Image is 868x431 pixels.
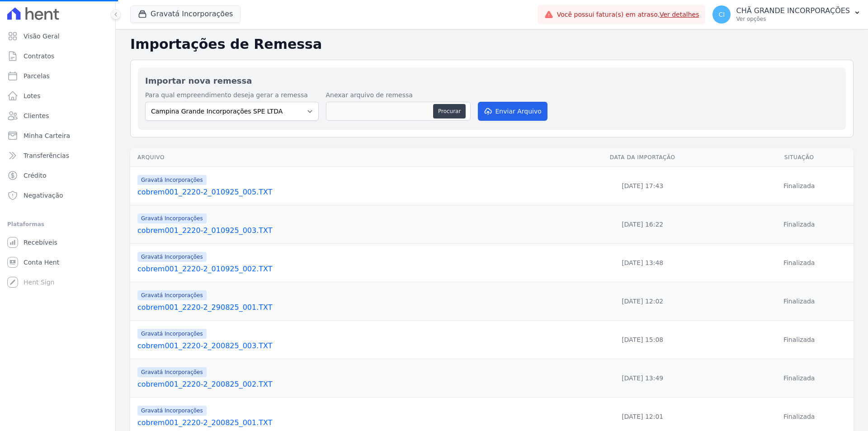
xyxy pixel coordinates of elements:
span: Minha Carteira [24,131,70,140]
span: Recebíveis [24,238,57,247]
label: Anexar arquivo de remessa [326,90,471,100]
td: [DATE] 15:08 [540,321,745,359]
a: cobrem001_2220-2_010925_003.TXT [137,225,537,236]
td: Finalizada [745,205,854,244]
a: Conta Hent [4,253,112,271]
th: Situação [745,148,854,167]
td: Finalizada [745,282,854,321]
a: cobrem001_2220-2_200825_002.TXT [137,379,537,390]
span: Gravatá Incorporações [137,213,207,223]
span: Parcelas [24,71,50,81]
span: Gravatá Incorporações [137,290,207,300]
a: Clientes [4,107,112,125]
a: cobrem001_2220-2_200825_003.TXT [137,341,537,351]
span: Gravatá Incorporações [137,252,207,262]
td: Finalizada [745,244,854,282]
a: Ver detalhes [660,11,699,18]
span: Visão Geral [24,32,60,41]
td: Finalizada [745,167,854,205]
span: Clientes [24,111,49,120]
span: Conta Hent [24,258,59,267]
a: Visão Geral [4,27,112,45]
td: Finalizada [745,321,854,359]
div: Plataformas [7,219,108,230]
span: Gravatá Incorporações [137,329,207,339]
a: Recebíveis [4,233,112,251]
span: CI [719,11,725,18]
span: Gravatá Incorporações [137,406,207,416]
a: Transferências [4,147,112,165]
td: [DATE] 12:02 [540,282,745,321]
p: Ver opções [736,15,850,23]
a: Crédito [4,166,112,185]
button: Procurar [433,104,466,118]
th: Arquivo [130,148,540,167]
a: Contratos [4,47,112,65]
td: [DATE] 13:48 [540,244,745,282]
a: Lotes [4,87,112,105]
span: Contratos [24,52,54,61]
th: Data da Importação [540,148,745,167]
a: cobrem001_2220-2_200825_001.TXT [137,417,537,428]
button: CI CHÃ GRANDE INCORPORAÇÕES Ver opções [705,2,868,27]
span: Crédito [24,171,47,180]
a: Parcelas [4,67,112,85]
button: Enviar Arquivo [478,102,547,121]
h2: Importações de Remessa [130,36,854,52]
span: Lotes [24,91,41,100]
span: Negativação [24,191,63,200]
h2: Importar nova remessa [145,75,839,87]
td: [DATE] 17:43 [540,167,745,205]
a: cobrem001_2220-2_290825_001.TXT [137,302,537,313]
button: Gravatá Incorporações [130,5,241,23]
span: Gravatá Incorporações [137,175,207,185]
a: Minha Carteira [4,127,112,145]
span: Gravatá Incorporações [137,367,207,377]
p: CHÃ GRANDE INCORPORAÇÕES [736,6,850,15]
a: cobrem001_2220-2_010925_002.TXT [137,264,537,275]
label: Para qual empreendimento deseja gerar a remessa [145,90,319,100]
td: [DATE] 13:49 [540,359,745,398]
span: Transferências [24,151,69,160]
a: cobrem001_2220-2_010925_005.TXT [137,187,537,198]
a: Negativação [4,186,112,204]
td: Finalizada [745,359,854,398]
td: [DATE] 16:22 [540,205,745,244]
span: Você possui fatura(s) em atraso. [557,10,699,19]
